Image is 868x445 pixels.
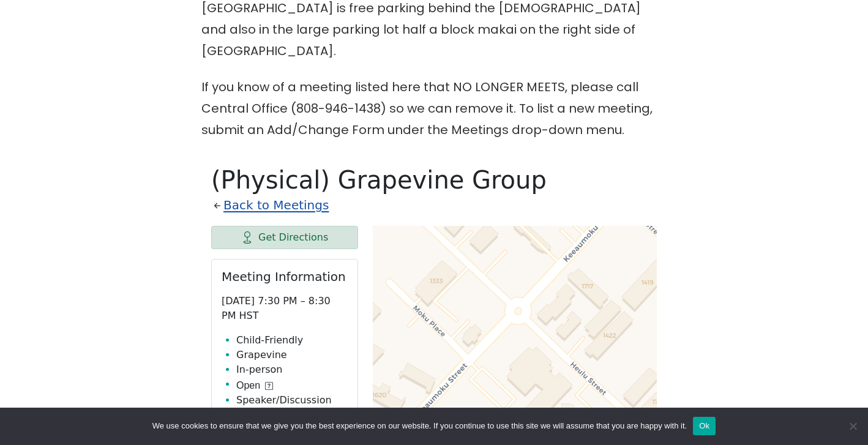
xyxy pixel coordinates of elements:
span: Open [236,378,260,393]
button: Ok [693,417,716,435]
p: [DATE] 7:30 PM – 8:30 PM HST [222,294,348,323]
h2: Meeting Information [222,269,348,284]
a: Get Directions [211,226,358,249]
h1: (Physical) Grapevine Group [211,165,657,195]
li: Child-Friendly [236,333,348,348]
a: Back to Meetings [223,195,329,216]
button: Open [236,378,273,393]
span: We use cookies to ensure that we give you the best experience on our website. If you continue to ... [152,420,687,432]
li: Grapevine [236,348,348,362]
li: In-person [236,362,348,377]
li: Speaker/Discussion [236,393,348,408]
span: No [847,420,859,432]
p: If you know of a meeting listed here that NO LONGER MEETS, please call Central Office (808-946-14... [201,77,667,141]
